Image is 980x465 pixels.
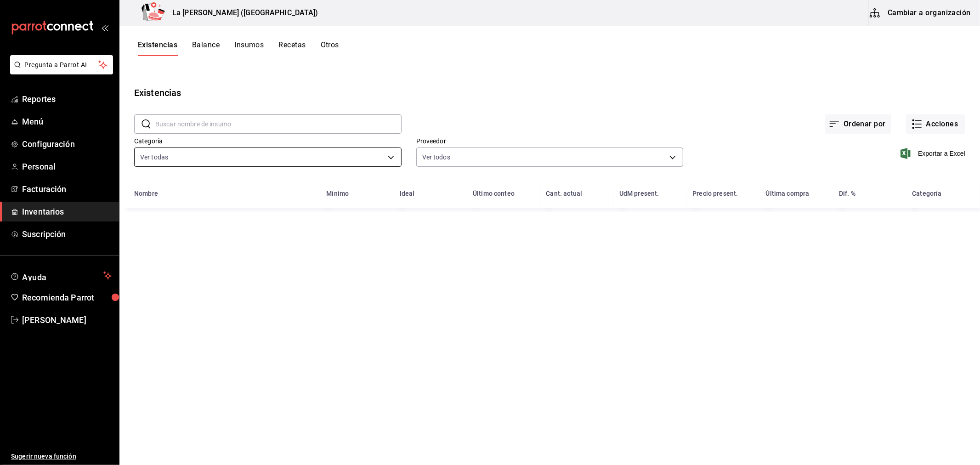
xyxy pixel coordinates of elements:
[278,40,306,56] button: Recetas
[546,190,583,197] div: Cant. actual
[138,40,177,56] button: Existencias
[326,190,349,197] div: Mínimo
[22,115,112,128] span: Menú
[22,160,112,173] span: Personal
[22,138,112,150] span: Configuración
[766,190,810,197] div: Última compra
[6,67,113,76] a: Pregunta a Parrot AI
[906,114,965,134] button: Acciones
[140,153,168,162] span: Ver todas
[22,314,112,326] span: [PERSON_NAME]
[10,55,113,74] button: Pregunta a Parrot AI
[400,190,415,197] div: Ideal
[134,138,402,145] label: Categoría
[22,270,100,281] span: Ayuda
[101,24,108,31] button: open_drawer_menu
[839,190,855,197] div: Dif. %
[416,138,684,145] label: Proveedor
[321,40,339,56] button: Otros
[11,452,112,461] span: Sugerir nueva función
[422,153,450,162] span: Ver todos
[902,148,965,159] button: Exportar a Excel
[473,190,515,197] div: Último conteo
[234,40,264,56] button: Insumos
[134,86,181,100] div: Existencias
[22,205,112,218] span: Inventarios
[619,190,659,197] div: UdM present.
[25,60,99,70] span: Pregunta a Parrot AI
[134,190,158,197] div: Nombre
[138,40,339,56] div: navigation tabs
[192,40,220,56] button: Balance
[22,228,112,240] span: Suscripción
[22,291,112,304] span: Recomienda Parrot
[912,190,941,197] div: Categoría
[155,115,402,133] input: Buscar nombre de insumo
[692,190,738,197] div: Precio present.
[825,114,891,134] button: Ordenar por
[165,7,318,18] h3: La [PERSON_NAME] ([GEOGRAPHIC_DATA])
[22,93,112,105] span: Reportes
[22,183,112,195] span: Facturación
